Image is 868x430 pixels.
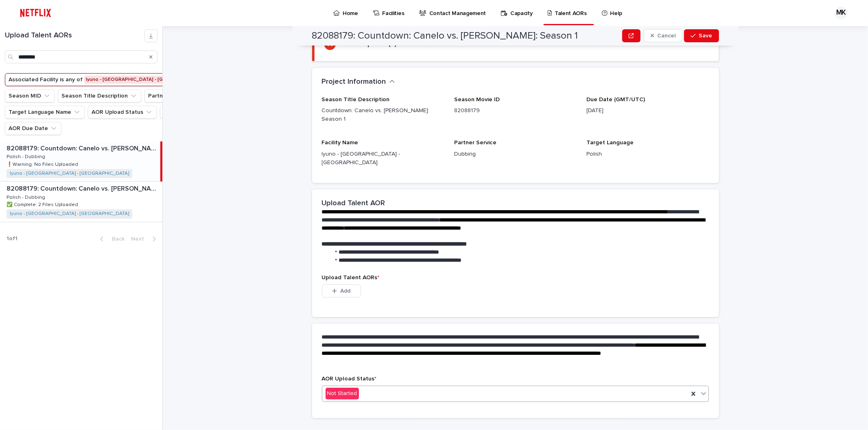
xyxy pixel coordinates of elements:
button: Next [128,235,162,243]
span: AOR Upload Status [322,376,377,382]
button: AOR Past Due? [160,106,218,119]
button: Season MID [5,89,55,102]
p: 82088179: Countdown: Canelo vs. Crawford: Season 1 [7,183,161,193]
p: [DATE] [586,106,709,115]
span: Season Title Description [322,97,390,102]
span: Target Language [586,140,634,146]
h1: Upload Talent AORs [5,31,144,40]
span: Partner Service [454,140,496,146]
span: Season Movie ID [454,97,500,102]
button: Project Information [322,78,395,87]
a: Iyuno - [GEOGRAPHIC_DATA] - [GEOGRAPHIC_DATA] [10,171,129,176]
span: Add [340,288,350,294]
button: Partner Service Type [144,89,218,102]
p: Iyuno - [GEOGRAPHIC_DATA] - [GEOGRAPHIC_DATA] [322,150,444,167]
p: Dubbing [454,150,577,159]
p: ❗️Warning: No Files Uploaded [7,160,80,167]
p: 82088179: Countdown: Canelo vs. Crawford: Season 1 [7,143,159,152]
span: Facility Name [322,140,359,146]
h2: 82088179: Countdown: Canelo vs. [PERSON_NAME]: Season 1 [312,30,578,42]
p: 82088179 [454,106,577,115]
button: Save [684,29,719,42]
span: Save [699,33,713,39]
input: Search [5,50,157,63]
button: Cancel [644,29,683,42]
span: Cancel [657,33,676,39]
button: AOR Upload Status [88,106,157,119]
button: Associated Facility [5,73,222,86]
button: Back [94,235,128,243]
p: Polish - Dubbing [7,193,47,200]
p: Polish - Dubbing [7,152,47,160]
span: Upload Talent AORs [322,275,380,280]
button: AOR Due Date [5,122,61,135]
h2: Upload Talent AOR [322,199,385,208]
button: Season Title Description [58,89,141,102]
span: Next [131,236,149,242]
h2: Project Information [322,78,386,87]
img: ifQbXi3ZQGMSEF7WDB7W [16,5,55,21]
span: Due Date (GMT/UTC) [586,97,645,102]
p: ✅ Complete: 2 Files Uploaded [7,200,80,208]
p: Countdown: Canelo vs. [PERSON_NAME]: Season 1 [322,106,444,124]
button: Add [322,284,361,298]
div: MK [835,7,848,20]
div: Not Started [326,388,359,400]
p: Polish [586,150,709,159]
a: Iyuno - [GEOGRAPHIC_DATA] - [GEOGRAPHIC_DATA] [10,211,129,217]
span: Back [107,236,125,242]
button: Target Language Name [5,106,85,119]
